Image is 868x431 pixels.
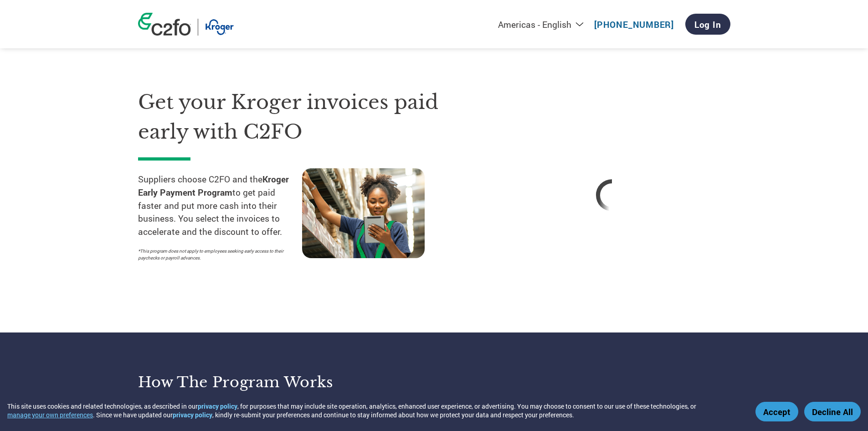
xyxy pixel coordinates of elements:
[138,373,423,391] h3: How the program works
[138,173,302,239] p: Suppliers choose C2FO and the to get paid faster and put more cash into their business. You selec...
[198,402,237,410] a: privacy policy
[173,410,212,419] a: privacy policy
[302,168,425,258] img: supply chain worker
[138,173,289,198] strong: Kroger Early Payment Program
[685,14,730,35] a: Log In
[138,248,293,261] p: *This program does not apply to employees seeking early access to their paychecks or payroll adva...
[7,410,93,419] button: manage your own preferences
[7,402,742,419] div: This site uses cookies and related technologies, as described in our , for purposes that may incl...
[138,88,466,146] h1: Get your Kroger invoices paid early with C2FO
[804,402,861,421] button: Decline All
[205,19,234,36] img: Kroger
[138,13,191,36] img: c2fo logo
[755,402,798,421] button: Accept
[594,19,674,30] a: [PHONE_NUMBER]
